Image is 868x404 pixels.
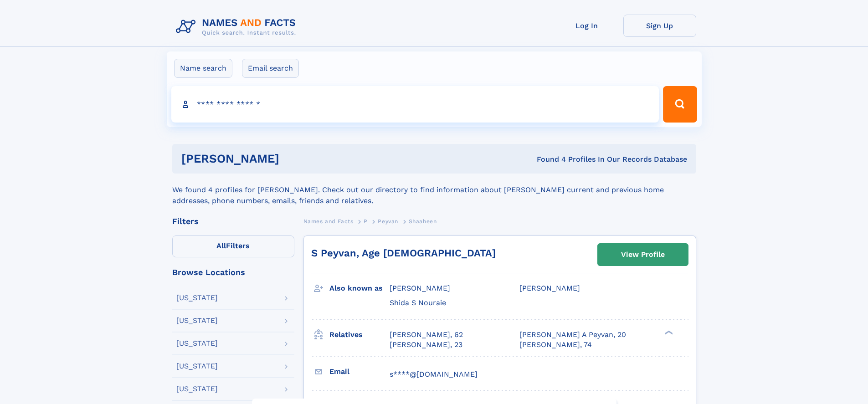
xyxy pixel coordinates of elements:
[364,218,368,225] span: P
[176,385,218,393] div: [US_STATE]
[172,15,303,39] img: Logo Names and Facts
[390,340,462,350] a: [PERSON_NAME], 23
[378,215,398,227] a: Peyvan
[311,247,496,259] a: S Peyvan, Age [DEMOGRAPHIC_DATA]
[623,15,696,37] a: Sign Up
[176,363,218,370] div: [US_STATE]
[303,215,354,227] a: Names and Facts
[519,330,626,340] a: [PERSON_NAME] A Peyvan, 20
[176,317,218,324] div: [US_STATE]
[598,244,688,266] a: View Profile
[409,218,437,225] span: Shaaheen
[663,86,697,123] button: Search Button
[176,340,218,347] div: [US_STATE]
[364,215,368,227] a: P
[171,86,659,123] input: search input
[550,15,623,37] a: Log In
[519,284,580,292] span: [PERSON_NAME]
[329,364,390,379] h3: Email
[176,294,218,302] div: [US_STATE]
[172,217,294,225] div: Filters
[329,281,390,296] h3: Also known as
[172,174,696,206] div: We found 4 profiles for [PERSON_NAME]. Check out our directory to find information about [PERSON_...
[621,244,665,265] div: View Profile
[663,329,673,335] div: ❯
[172,235,294,257] label: Filters
[408,154,687,164] div: Found 4 Profiles In Our Records Database
[242,59,299,78] label: Email search
[181,153,408,164] h1: [PERSON_NAME]
[329,327,390,343] h3: Relatives
[378,218,398,225] span: Peyvan
[390,298,446,307] span: Shida S Nouraie
[390,330,463,340] a: [PERSON_NAME], 62
[216,241,226,250] span: All
[172,268,294,276] div: Browse Locations
[390,284,450,292] span: [PERSON_NAME]
[519,340,592,350] a: [PERSON_NAME], 74
[174,59,232,78] label: Name search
